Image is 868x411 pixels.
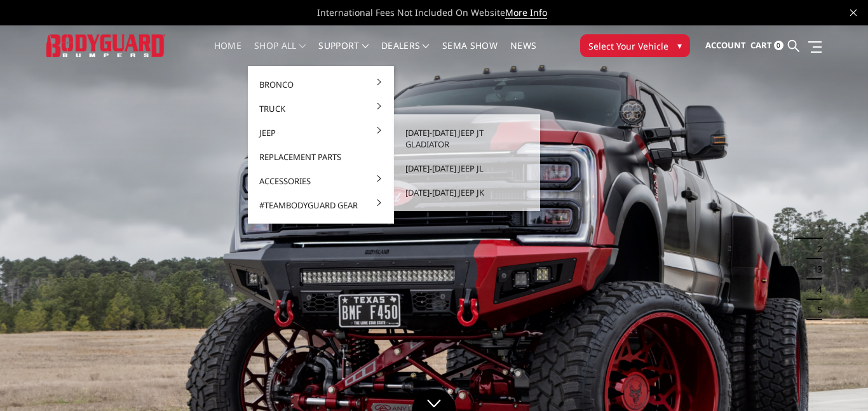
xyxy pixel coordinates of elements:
button: Select Your Vehicle [580,34,690,57]
a: shop all [254,41,306,66]
span: 0 [774,41,783,50]
a: Support [318,41,369,66]
a: SEMA Show [442,41,498,66]
span: Cart [750,39,772,51]
a: Click to Down [412,389,456,411]
button: 3 of 5 [810,259,822,280]
a: More Info [505,6,547,19]
a: Jeep [253,121,389,145]
button: 5 of 5 [810,300,822,320]
a: News [510,41,536,66]
span: Account [705,39,746,51]
img: BODYGUARD BUMPERS [46,34,165,58]
a: Bronco [253,72,389,97]
a: Cart 0 [750,29,783,63]
a: Account [705,29,746,63]
a: Truck [253,97,389,121]
iframe: Chat Widget [804,350,868,411]
a: Accessories [253,169,389,193]
a: [DATE]-[DATE] Jeep JT Gladiator [399,121,535,156]
a: Replacement Parts [253,145,389,169]
span: ▾ [677,39,682,52]
a: Dealers [381,41,430,66]
a: [DATE]-[DATE] Jeep JL [399,156,535,180]
a: Home [214,41,241,66]
a: [DATE]-[DATE] Jeep JK [399,180,535,205]
span: Select Your Vehicle [588,39,668,53]
button: 1 of 5 [810,219,822,239]
button: 4 of 5 [810,280,822,300]
button: 2 of 5 [810,239,822,259]
a: #TeamBodyguard Gear [253,193,389,217]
